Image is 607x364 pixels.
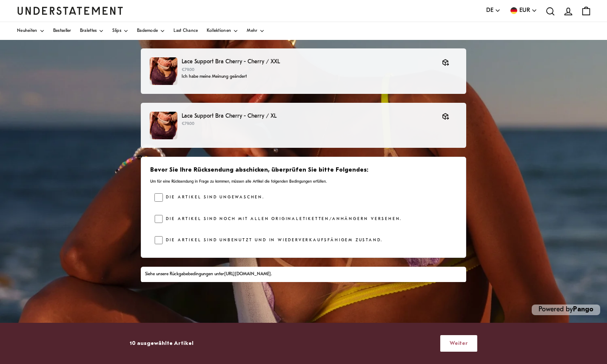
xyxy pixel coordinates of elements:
a: Bralettes [80,22,104,40]
a: Pango [573,306,593,313]
a: Kollektionen [207,22,239,40]
span: Slips [112,29,121,33]
p: €79.00 [182,67,433,73]
img: 472_0750f9f6-f51d-4653-8f1a-74b3e8c5511f.jpg [150,57,177,85]
p: Powered by [532,305,600,315]
h3: Bevor Sie Ihre Rücksendung abschicken, überprüfen Sie bitte Folgendes: [150,166,457,175]
span: Mehr [247,29,257,33]
span: Neuheiten [17,29,37,33]
a: Mehr [247,22,265,40]
label: Die Artikel sind unbenutzt und in wiederverkaufsfähigem Zustand. [163,236,383,245]
button: EUR [509,6,537,15]
a: Neuheiten [17,22,45,40]
a: Understatement Homepage [17,7,123,14]
p: Um für eine Rücksendung in Frage zu kommen, müssen alle Artikel die folgenden Bedingungen erfüllen. [150,179,457,184]
button: DE [486,6,501,15]
p: €79.00 [182,121,433,127]
span: EUR [519,6,530,15]
a: Bademode [137,22,165,40]
span: DE [486,6,493,15]
span: Bralettes [80,29,97,33]
div: Siehe unsere Rückgabebedingungen unter . [145,271,462,278]
label: Die Artikel sind ungewaschen. [163,193,265,202]
p: Lace Support Bra Cherry - Cherry / XXL [182,57,433,66]
p: Lace Support Bra Cherry - Cherry / XL [182,112,433,121]
a: [URL][DOMAIN_NAME] [224,272,271,277]
img: 472_0750f9f6-f51d-4653-8f1a-74b3e8c5511f.jpg [150,112,177,139]
a: Slips [112,22,128,40]
span: Bademode [137,29,158,33]
a: Bestseller [53,22,71,40]
label: Die Artikel sind noch mit allen Originaletiketten/Anhängern versehen. [163,215,402,223]
span: Kollektionen [207,29,231,33]
a: Last Chance [174,22,198,40]
p: Ich habe meine Meinung geändert [182,73,433,80]
span: Last Chance [174,29,198,33]
span: Bestseller [53,29,71,33]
